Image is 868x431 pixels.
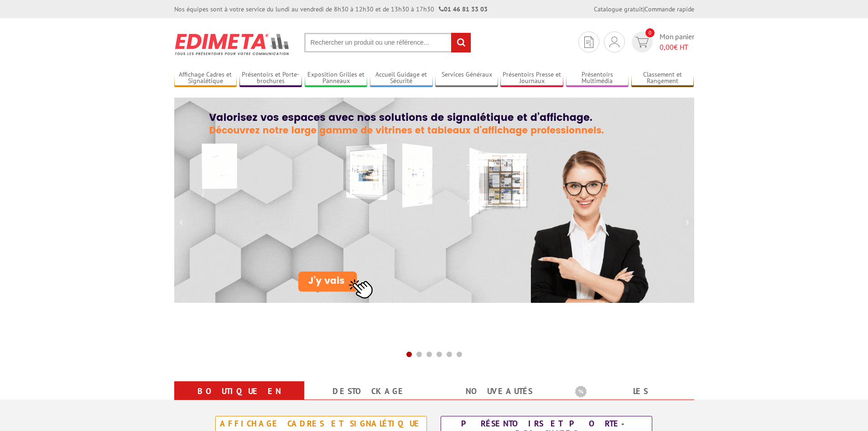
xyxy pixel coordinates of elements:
span: € HT [660,42,694,52]
a: Les promotions [575,383,683,416]
input: rechercher [451,33,471,52]
a: devis rapide 0 Mon panier 0,00€ HT [629,31,694,52]
img: devis rapide [584,36,593,48]
a: Commande rapide [645,5,694,13]
a: Présentoirs Presse et Journaux [500,71,563,86]
a: Services Généraux [435,71,498,86]
a: Présentoirs Multimédia [566,71,629,86]
div: Affichage Cadres et Signalétique [218,419,424,429]
div: | [594,5,694,14]
img: devis rapide [609,36,619,47]
span: Mon panier [660,31,694,52]
a: Exposition Grilles et Panneaux [305,71,368,86]
input: Rechercher un produit ou une référence... [304,33,471,52]
a: Présentoirs et Porte-brochures [239,71,302,86]
div: Nos équipes sont à votre service du lundi au vendredi de 8h30 à 12h30 et de 13h30 à 17h30 [174,5,488,14]
span: 0 [645,28,655,37]
a: Accueil Guidage et Sécurité [370,71,433,86]
strong: 01 46 81 33 03 [439,5,488,13]
a: Affichage Cadres et Signalétique [174,71,237,86]
b: Les promotions [575,383,689,401]
a: Classement et Rangement [631,71,694,86]
a: Catalogue gratuit [594,5,643,13]
span: 0,00 [660,42,674,52]
img: Présentoir, panneau, stand - Edimeta - PLV, affichage, mobilier bureau, entreprise [174,27,291,61]
a: nouveautés [445,383,553,400]
a: Destockage [315,383,423,400]
a: Boutique en ligne [185,383,293,416]
img: devis rapide [635,37,649,47]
